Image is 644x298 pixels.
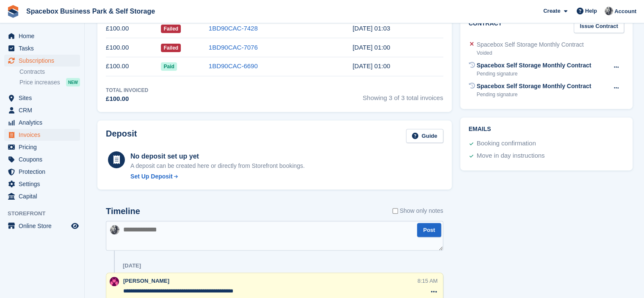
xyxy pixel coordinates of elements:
time: 2025-08-18 00:03:43 UTC [353,25,390,32]
span: Settings [19,178,69,190]
img: stora-icon-8386f47178a22dfd0bd8f6a31ec36ba5ce8667c1dd55bd0f319d3a0aa187defe.svg [7,5,19,18]
a: 1BD90CAC-7076 [209,44,258,51]
a: menu [4,129,80,141]
h2: Deposit [106,129,137,143]
span: [PERSON_NAME] [123,278,169,284]
a: menu [4,141,80,153]
a: menu [4,104,80,116]
a: 1BD90CAC-7428 [209,25,258,32]
input: Show only notes [392,206,398,215]
span: Coupons [19,153,69,165]
span: CRM [19,104,69,116]
td: £100.00 [106,38,161,57]
div: Set Up Deposit [130,172,173,181]
a: Spacebox Business Park & Self Storage [23,4,158,18]
span: Analytics [19,117,69,128]
td: £100.00 [106,19,161,38]
span: Invoices [19,129,69,141]
div: Pending signature [477,70,591,78]
div: 8:15 AM [417,277,438,285]
h2: Contract [469,19,502,33]
span: Storefront [8,209,84,218]
span: Subscriptions [19,55,69,67]
span: Pricing [19,141,69,153]
a: Guide [406,129,443,143]
span: Online Store [19,220,69,232]
a: Preview store [70,221,80,231]
span: Failed [161,44,181,52]
a: menu [4,190,80,202]
time: 2025-07-18 00:00:20 UTC [353,44,390,51]
span: Home [19,30,69,42]
div: Pending signature [477,91,591,98]
span: Price increases [19,78,60,86]
a: menu [4,117,80,128]
div: [DATE] [123,262,141,269]
a: menu [4,178,80,190]
a: 1BD90CAC-6690 [209,62,258,70]
a: Set Up Deposit [130,172,305,181]
h2: Emails [469,126,624,133]
div: £100.00 [106,94,148,104]
div: Spacebox Self Storage Monthly Contract [477,82,591,91]
button: Post [417,223,441,237]
div: Spacebox Self Storage Monthly Contract [477,61,591,70]
a: menu [4,30,80,42]
span: Showing 3 of 3 total invoices [362,86,443,104]
label: Show only notes [392,206,443,215]
img: SUDIPTA VIRMANI [605,7,613,15]
span: Sites [19,92,69,104]
a: menu [4,220,80,232]
a: menu [4,153,80,165]
span: Account [614,7,636,16]
a: menu [4,166,80,178]
div: NEW [66,78,80,86]
a: Contracts [19,68,80,76]
a: Price increases NEW [19,78,80,87]
div: Booking confirmation [477,139,536,149]
div: No deposit set up yet [130,151,305,162]
img: SUDIPTA VIRMANI [110,225,119,234]
td: £100.00 [106,57,161,76]
div: Move in day instructions [477,151,545,161]
span: Tasks [19,42,69,54]
p: A deposit can be created here or directly from Storefront bookings. [130,162,305,170]
a: menu [4,92,80,104]
span: Failed [161,25,181,33]
h2: Timeline [106,206,140,216]
time: 2025-06-18 00:00:47 UTC [353,62,390,70]
div: Spacebox Self Storage Monthly Contract [477,40,584,49]
span: Capital [19,190,69,202]
div: Voided [477,49,584,57]
span: Protection [19,166,69,178]
span: Create [543,7,560,15]
a: menu [4,42,80,54]
a: Issue Contract [574,19,624,33]
a: menu [4,55,80,67]
div: Total Invoiced [106,86,148,94]
img: Avishka Chauhan [110,277,119,286]
span: Paid [161,62,177,71]
span: Help [585,7,597,15]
